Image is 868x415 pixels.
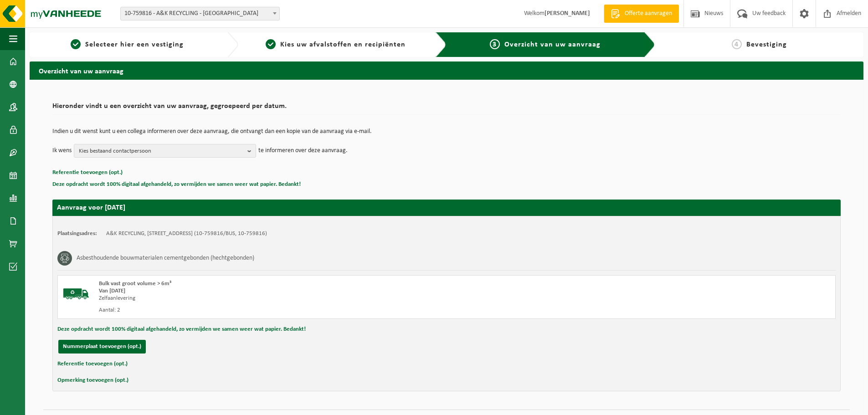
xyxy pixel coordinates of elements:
a: Offerte aanvragen [604,5,679,23]
div: Zelfaanlevering [99,295,483,302]
span: 2 [266,39,276,49]
span: 1 [71,39,81,49]
button: Kies bestaand contactpersoon [74,144,256,158]
span: 3 [490,39,500,49]
span: 4 [732,39,742,49]
td: A&K RECYCLING, [STREET_ADDRESS] (10-759816/BUS, 10-759816) [106,230,267,237]
span: Overzicht van uw aanvraag [504,41,601,48]
span: 10-759816 - A&K RECYCLING - NIEUWPOORT [120,7,280,20]
p: Ik wens [52,144,72,158]
span: Kies uw afvalstoffen en recipiënten [280,41,406,48]
span: Bulk vast groot volume > 6m³ [99,281,171,287]
strong: Van [DATE] [99,288,125,294]
strong: Plaatsingsadres: [57,231,97,236]
span: 10-759816 - A&K RECYCLING - NIEUWPOORT [121,7,279,20]
p: te informeren over deze aanvraag. [258,144,348,158]
h3: Asbesthoudende bouwmaterialen cementgebonden (hechtgebonden) [77,251,254,266]
img: BL-SO-LV.png [62,280,90,307]
strong: [PERSON_NAME] [544,10,590,17]
h2: Hieronder vindt u een overzicht van uw aanvraag, gegroepeerd per datum. [52,102,841,115]
span: Offerte aanvragen [622,9,674,18]
button: Opmerking toevoegen (opt.) [57,374,128,386]
span: Selecteer hier een vestiging [85,41,184,48]
strong: Aanvraag voor [DATE] [57,204,125,211]
span: Kies bestaand contactpersoon [79,144,244,158]
button: Deze opdracht wordt 100% digitaal afgehandeld, zo vermijden we samen weer wat papier. Bedankt! [52,179,301,190]
span: Bevestiging [746,41,787,48]
button: Referentie toevoegen (opt.) [52,167,123,179]
button: Deze opdracht wordt 100% digitaal afgehandeld, zo vermijden we samen weer wat papier. Bedankt! [57,323,306,335]
p: Indien u dit wenst kunt u een collega informeren over deze aanvraag, die ontvangt dan een kopie v... [52,128,841,135]
button: Nummerplaat toevoegen (opt.) [58,340,146,354]
a: 2Kies uw afvalstoffen en recipiënten [243,39,429,50]
button: Referentie toevoegen (opt.) [57,358,128,370]
a: 1Selecteer hier een vestiging [34,39,220,50]
h2: Overzicht van uw aanvraag [30,61,863,79]
div: Aantal: 2 [99,307,483,314]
